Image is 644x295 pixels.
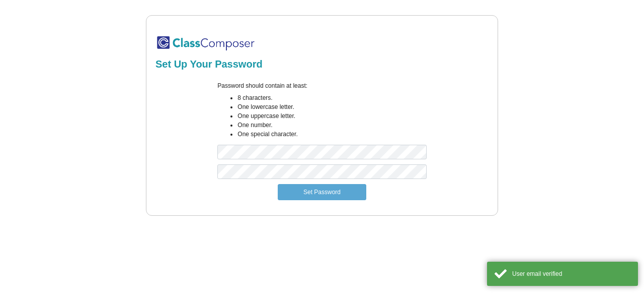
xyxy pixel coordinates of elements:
div: User email verified [512,269,630,278]
li: One number. [237,121,426,130]
label: Password should contain at least: [217,81,307,90]
li: One special character. [237,130,426,139]
h2: Set Up Your Password [155,58,489,70]
li: One lowercase letter. [237,102,426,111]
button: Set Password [278,184,366,200]
li: One uppercase letter. [237,111,426,121]
li: 8 characters. [237,93,426,102]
